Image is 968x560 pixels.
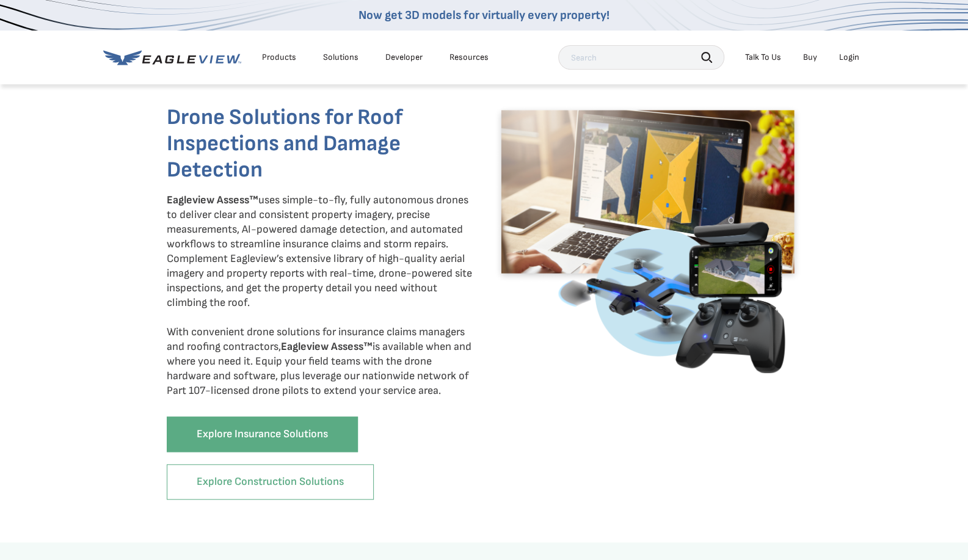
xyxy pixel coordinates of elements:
div: Login [839,52,859,63]
a: Developer [385,52,423,63]
strong: Eagleview Assess™ [167,194,258,206]
div: Resources [449,52,489,63]
div: Products [262,52,296,63]
a: Buy [803,52,817,63]
strong: Eagleview Assess™ [281,340,373,353]
div: Talk To Us [745,52,781,63]
h3: Drone Solutions for Roof Inspections and Damage Detection [167,104,475,184]
p: uses simple-to-fly, fully autonomous drones to deliver clear and consistent property imagery, pre... [167,193,475,398]
input: Search [558,45,724,70]
a: Now get 3D models for virtually every property! [358,8,610,23]
a: Explore Insurance Solutions [167,416,358,452]
div: Solutions [323,52,358,63]
a: Explore Construction Solutions [167,464,374,500]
